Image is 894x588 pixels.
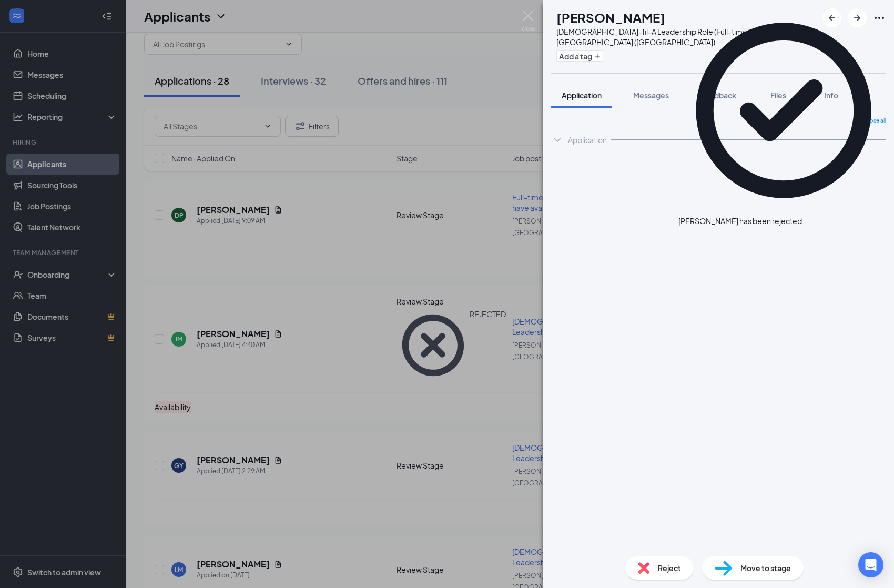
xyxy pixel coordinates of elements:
svg: ChevronDown [551,134,564,146]
div: Open Intercom Messenger [858,552,883,577]
div: [DEMOGRAPHIC_DATA]-fil-A Leadership Role (Full-time) at [PERSON_NAME][GEOGRAPHIC_DATA] ([GEOGRAPH... [556,26,817,47]
div: Application [568,135,607,145]
span: Application [562,90,602,100]
span: Move to stage [740,562,791,574]
span: Messages [633,90,669,100]
h1: [PERSON_NAME] [556,8,665,26]
div: [PERSON_NAME] has been rejected. [678,216,804,227]
button: PlusAdd a tag [556,50,603,62]
svg: Plus [594,53,601,59]
span: Reject [658,562,681,574]
svg: CheckmarkCircle [678,5,889,216]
